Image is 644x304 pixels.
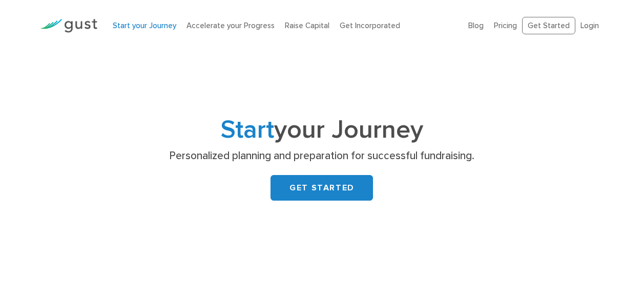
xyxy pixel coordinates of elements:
a: GET STARTED [271,175,373,201]
img: Gust Logo [40,19,97,33]
span: Start [221,115,274,145]
a: Get Started [522,17,575,35]
h1: your Journey [119,118,524,142]
a: Blog [468,21,484,30]
p: Personalized planning and preparation for successful fundraising. [123,149,521,163]
a: Start your Journey [113,21,176,30]
a: Accelerate your Progress [186,21,275,30]
a: Get Incorporated [340,21,400,30]
a: Raise Capital [285,21,329,30]
a: Pricing [494,21,517,30]
a: Login [580,21,599,30]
